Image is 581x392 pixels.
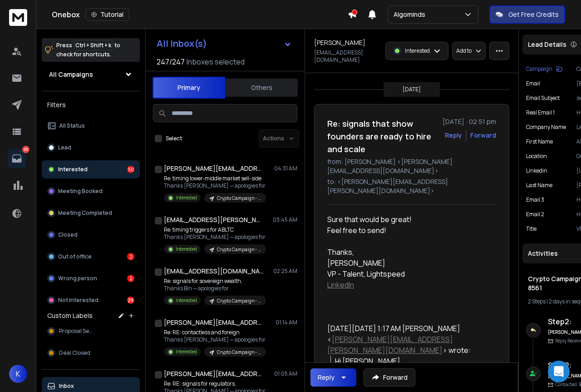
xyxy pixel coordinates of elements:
a: LinkedIn [327,280,354,290]
button: Meeting Booked [42,182,140,200]
p: 02:25 AM [273,268,297,275]
p: First Name [526,138,553,145]
p: Wrong person [58,275,97,282]
p: location [526,153,547,160]
p: Interested [176,348,197,355]
p: Lead [58,144,71,151]
p: Company Name [526,124,566,131]
p: Crypto Campaign - Row 3001 - 8561 [217,195,261,202]
p: Meeting Completed [58,209,112,217]
h1: [EMAIL_ADDRESS][PERSON_NAME][DOMAIN_NAME] [164,215,264,224]
div: 2 [127,275,134,282]
h1: All Inbox(s) [157,39,207,48]
span: Proposal Sent [59,327,95,335]
a: [PERSON_NAME][EMAIL_ADDRESS][PERSON_NAME][DOMAIN_NAME] [327,334,453,355]
div: Thanks, [327,247,489,258]
button: Proposal Sent [42,322,140,340]
h1: [PERSON_NAME] [314,38,365,47]
div: Onebox [52,8,348,21]
button: All Inbox(s) [149,35,299,53]
button: Forward [364,368,415,387]
div: Reply [318,373,335,382]
button: Interested50 [42,160,140,179]
p: Crypto Campaign - Row 3001 - 8561 [217,298,261,304]
p: 04:31 AM [274,165,297,172]
h3: Filters [42,99,140,111]
p: Crypto Campaign - Row 3001 - 8561 [217,349,261,356]
p: Re: RE: contactless and foreign [164,329,266,336]
p: Interested [176,297,197,304]
p: Email 3 [526,196,544,203]
button: K [9,365,27,383]
p: Crypto Campaign - Row 3001 - 8561 [217,246,261,253]
button: Tutorial [85,8,129,21]
p: 01:05 AM [274,370,297,377]
p: Inbox [59,382,74,390]
a: 83 [8,149,26,168]
p: Algominds [394,10,429,19]
button: Deal Closed [42,344,140,362]
p: Not Interested [58,297,98,304]
button: Reply [310,368,356,387]
p: Add to [456,47,472,55]
p: [DATE] : 02:51 pm [443,117,496,126]
p: Campaign [526,65,552,73]
button: Lead [42,139,140,157]
button: All Campaigns [42,65,140,84]
div: Feel free to send! [327,225,489,236]
div: [DATE][DATE] 1:17 AM [PERSON_NAME] < > wrote: [327,323,489,356]
span: 2 Steps [528,298,546,305]
p: Get Free Credits [508,10,559,19]
p: Thanks [PERSON_NAME] — apologies for [164,336,266,343]
p: Thanks [PERSON_NAME] — apologies for [164,182,266,189]
p: 83 [22,146,30,153]
button: Meeting Completed [42,204,140,222]
p: to: <[PERSON_NAME][EMAIL_ADDRESS][PERSON_NAME][DOMAIN_NAME]> [327,177,496,195]
p: 03:45 AM [273,216,297,223]
div: VP - Talent, Lightspeed [327,268,489,279]
p: Interested [405,47,430,55]
h1: All Campaigns [49,70,93,79]
p: Email 2 [526,211,544,218]
p: Thanks [PERSON_NAME] — apologies for [164,233,266,241]
p: Re: timing lower‑middle market sell-side [164,175,266,182]
p: Re: RE: signals for regulators, [164,380,266,387]
p: Re: timing triggers for ABLTC [164,226,266,233]
span: Ctrl + Shift + k [74,40,113,50]
div: 29 [127,297,134,304]
h3: Inboxes selected [187,56,245,67]
span: 247 / 247 [157,56,185,67]
p: All Status [59,122,85,129]
p: Out of office [58,253,92,260]
p: Last Name [526,182,552,189]
p: Closed [58,231,78,238]
button: Primary [153,77,225,99]
div: Open Intercom Messenger [548,361,570,382]
h1: [PERSON_NAME][EMAIL_ADDRESS][PERSON_NAME][DOMAIN_NAME] [164,369,264,378]
button: Wrong person2 [42,269,140,288]
p: Re: signals for sovereign wealth, [164,278,266,285]
p: from: [PERSON_NAME] <[PERSON_NAME][EMAIL_ADDRESS][DOMAIN_NAME]> [327,157,496,175]
button: Out of office2 [42,248,140,266]
p: Lead Details [528,40,566,49]
div: Forward [470,131,496,140]
span: Deal Closed [59,349,90,357]
button: Campaign [526,65,562,73]
label: Select [166,135,182,142]
h1: [EMAIL_ADDRESS][DOMAIN_NAME] [164,267,264,276]
p: Thanks Bin — apologies for [164,285,266,292]
h1: [PERSON_NAME][EMAIL_ADDRESS][DOMAIN_NAME] [164,318,264,327]
div: 2 [127,253,134,260]
div: [PERSON_NAME] [327,258,489,268]
button: Not Interested29 [42,291,140,309]
p: 01:14 AM [276,319,297,326]
p: [EMAIL_ADDRESS][DOMAIN_NAME] [314,49,380,64]
button: Closed [42,226,140,244]
p: Press to check for shortcuts. [56,41,120,59]
p: Email [526,80,540,87]
button: Get Free Credits [489,5,565,24]
button: Others [225,78,298,98]
p: Interested [58,166,88,173]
